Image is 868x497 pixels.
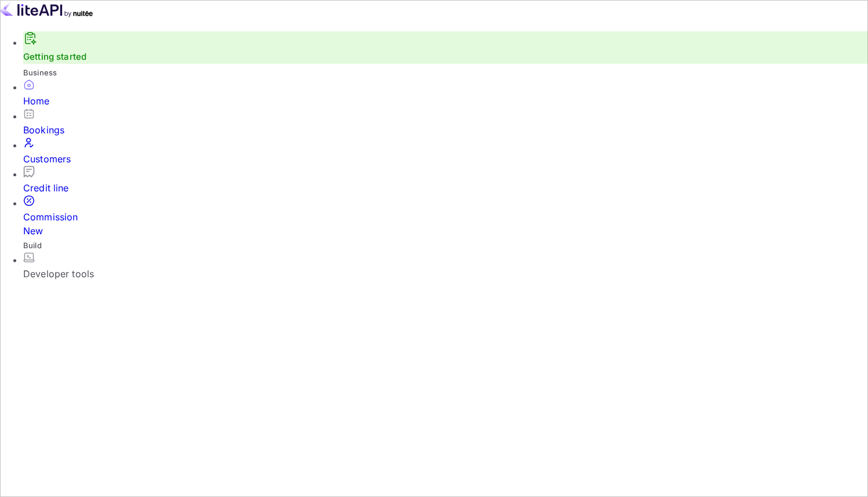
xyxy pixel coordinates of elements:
[23,123,868,137] div: Bookings
[23,195,868,238] a: CommissionNew
[23,241,42,250] span: Build
[23,51,86,62] a: Getting started
[23,137,868,166] a: Customers
[23,108,868,137] a: Bookings
[23,181,868,195] div: Credit line
[23,94,868,108] div: Home
[23,166,868,195] a: Credit line
[23,224,868,238] div: New
[23,267,868,281] div: Developer tools
[23,31,868,64] div: Getting started
[23,68,57,77] span: Business
[23,210,868,238] div: Commission
[23,79,868,108] a: Home
[23,152,868,166] div: Customers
